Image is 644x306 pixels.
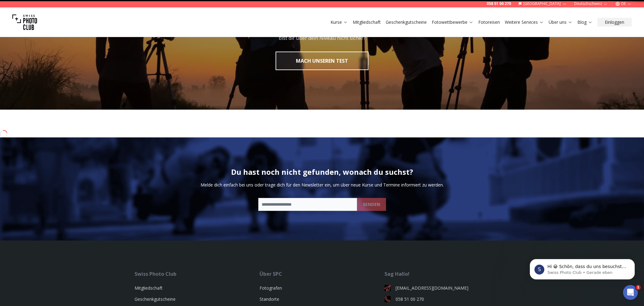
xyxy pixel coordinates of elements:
[386,19,427,25] a: Geschenkgutscheine
[487,1,511,6] a: 058 51 00 270
[201,182,444,188] p: Melde dich einfach bei uns oder trage dich für den Newsletter ein, um über neue Kurse und Termine...
[260,296,279,302] a: Standorte
[546,18,575,27] button: Über uns
[276,52,368,70] button: MACH UNSEREN TEST
[231,167,413,177] h2: Du hast noch nicht gefunden, wonach du suchst?
[476,18,502,27] button: Fotoreisen
[577,19,592,25] a: Blog
[432,19,473,25] a: Fotowettbewerbe
[549,19,572,25] a: Über uns
[384,285,509,291] a: [EMAIL_ADDRESS][DOMAIN_NAME]
[597,18,632,27] button: Einloggen
[505,19,544,25] a: Weitere Services
[330,19,348,25] a: Kurse
[623,285,638,300] iframe: Intercom live chat
[350,18,383,27] button: Mitgliedschaft
[383,18,429,27] button: Geschenkgutscheine
[328,18,350,27] button: Kurse
[429,18,476,27] button: Fotowettbewerbe
[135,296,176,302] a: Geschenkgutscheine
[260,270,384,278] div: Über SPC
[575,18,595,27] button: Blog
[478,19,500,25] a: Fotoreisen
[521,246,644,289] iframe: Intercom notifications Nachricht
[384,270,509,278] div: Sag Hallo!
[353,19,381,25] a: Mitgliedschaft
[260,285,282,291] a: Fotografen
[636,285,641,290] span: 1
[135,285,163,291] a: Mitgliedschaft
[502,18,546,27] button: Weitere Services
[363,201,380,207] b: SENDEN
[12,10,37,35] img: Swiss photo club
[357,198,386,211] button: SENDEN
[135,270,260,278] div: Swiss Photo Club
[384,296,509,302] a: 058 51 00 270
